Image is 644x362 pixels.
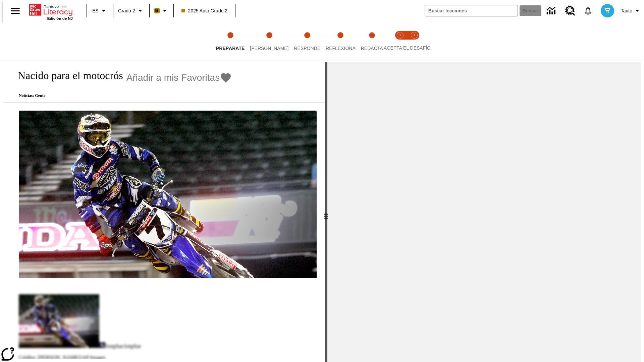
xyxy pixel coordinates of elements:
[118,7,135,14] span: Grado 2
[325,62,327,362] div: Pulsa la tecla de intro o la barra espaciadora y luego presiona las flechas de derecha e izquierd...
[29,2,73,20] div: Portada
[19,111,317,278] img: El corredor de motocrós James Stewart vuela por los aires en su motocicleta de montaña
[390,23,410,60] button: Acepta el desafío lee step 1 of 2
[47,16,73,20] span: Edición de NJ
[245,23,294,60] button: Lee step 2 of 5
[621,7,632,14] span: Tauto
[5,1,25,21] button: Abrir el menú lateral
[356,23,388,60] button: Redacta step 5 of 5
[326,46,356,51] span: Reflexiona
[115,5,147,17] button: Grado: Grado 2, Elige un grado
[320,23,361,60] button: Reflexiona step 4 of 5
[601,4,614,17] img: avatar image
[425,5,518,16] input: Buscar campo
[89,5,111,17] button: Lenguaje: ES, Selecciona un idioma
[3,62,325,359] div: reading
[126,72,232,83] button: Añadir a mis Favoritas - Nacido para el motocrós
[92,7,99,14] span: ES
[181,7,228,14] span: 2025 Auto Grade 2
[361,46,383,51] span: Redacta
[250,46,288,51] span: [PERSON_NAME]
[216,46,245,51] span: Prepárate
[405,23,424,60] button: Acepta el desafío contesta step 2 of 2
[126,72,220,83] span: Añadir a mis Favoritas
[11,69,123,82] h1: Nacido para el motocrós
[211,23,250,60] button: Prepárate step 1 of 5
[294,46,320,51] span: Responde
[543,2,561,20] a: Centro de información
[413,34,415,37] text: 2
[152,5,171,17] button: Boost El color de la clase es anaranjado claro. Cambiar el color de la clase.
[561,2,579,20] a: Centro de recursos, Se abrirá en una pestaña nueva.
[399,34,401,37] text: 1
[288,23,326,60] button: Responde step 3 of 5
[597,2,618,19] button: Escoja un nuevo avatar
[327,62,641,362] div: activity
[384,45,431,51] span: ACEPTA EL DESAFÍO
[11,93,232,98] p: Noticias: Gente
[155,6,159,15] span: B
[579,2,597,19] a: Notificaciones
[618,5,644,17] button: Perfil/Configuración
